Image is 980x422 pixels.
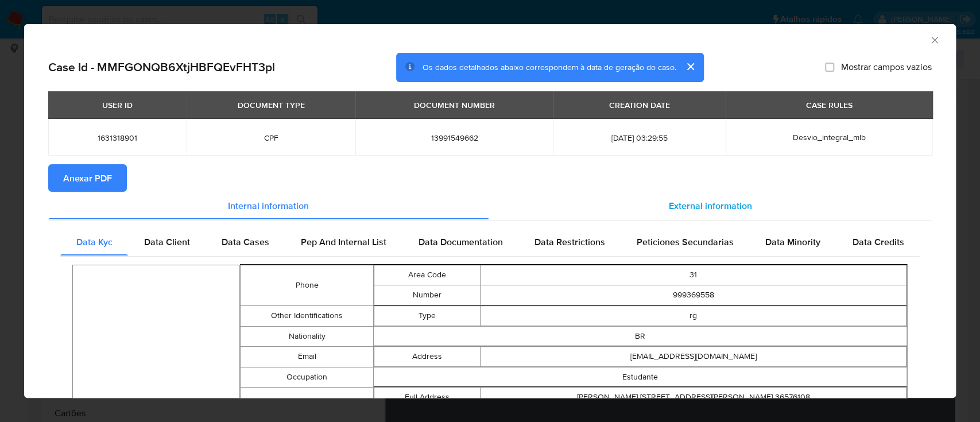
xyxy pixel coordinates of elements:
span: Data Cases [222,235,269,248]
td: Type [374,305,481,326]
td: 31 [481,265,907,285]
button: cerrar [676,53,704,80]
span: Data Client [144,235,190,248]
span: Data Minority [765,235,820,248]
span: Data Kyc [76,235,113,248]
div: CREATION DATE [602,95,677,115]
span: Peticiones Secundarias [637,235,734,248]
td: [PERSON_NAME] [STREET_ADDRESS][PERSON_NAME] 36576108 [481,387,907,407]
td: BR [374,326,907,346]
span: 13991549662 [369,133,539,143]
td: Occupation [240,367,373,387]
td: Nationality [240,326,373,346]
td: Area Code [374,265,481,285]
span: Os dados detalhados abaixo correspondem à data de geração do caso. [423,61,676,73]
span: 1631318901 [62,133,173,143]
div: Detailed info [48,192,932,219]
span: CPF [200,133,342,143]
span: Data Restrictions [534,235,605,248]
td: Phone [240,265,373,305]
div: Detailed internal info [60,228,920,255]
span: Mostrar campos vazios [841,61,932,73]
span: Internal information [228,199,309,212]
button: Anexar PDF [48,164,127,192]
span: Data Documentation [418,235,502,248]
span: External information [669,199,752,212]
div: USER ID [95,95,140,115]
td: 999369558 [481,285,907,305]
td: rg [481,305,907,326]
div: CASE RULES [799,95,859,115]
input: Mostrar campos vazios [825,63,834,72]
td: Address [374,346,481,366]
h2: Case Id - MMFGONQB6XtjHBFQEvFHT3pl [48,60,275,75]
td: Full Address [374,387,481,407]
div: DOCUMENT TYPE [231,95,312,115]
span: Data Credits [852,235,904,248]
td: Estudante [374,367,907,387]
span: Desvio_integral_mlb [793,131,866,143]
div: DOCUMENT NUMBER [407,95,502,115]
div: closure-recommendation-modal [24,24,956,398]
td: [EMAIL_ADDRESS][DOMAIN_NAME] [481,346,907,366]
span: [DATE] 03:29:55 [567,133,712,143]
span: Anexar PDF [63,165,112,191]
span: Pep And Internal List [301,235,386,248]
td: Number [374,285,481,305]
button: Fechar a janela [929,34,939,45]
td: Other Identifications [240,305,373,326]
td: Email [240,346,373,367]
